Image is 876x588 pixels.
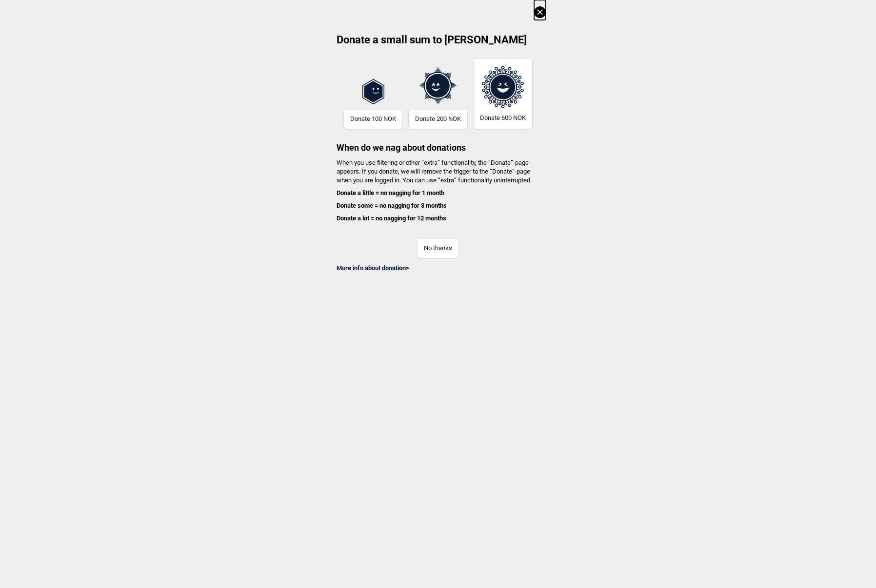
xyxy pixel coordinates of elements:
[474,59,532,129] button: Donate 600 NOK
[330,129,546,154] h3: When do we nag about donations
[337,202,447,209] b: Donate some = no nagging for 3 months
[337,264,409,272] a: More info about donation>
[418,239,458,258] button: No thanks
[330,33,546,54] h2: Donate a small sum to [PERSON_NAME]
[337,189,444,196] b: Donate a little = no nagging for 1 month
[337,215,446,222] b: Donate a lot = no nagging for 12 months
[330,158,546,223] h4: When you use filtering or other “extra” functionality, the “Donate”-page appears. If you donate, ...
[344,110,402,129] button: Donate 100 NOK
[409,110,467,129] button: Donate 200 NOK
